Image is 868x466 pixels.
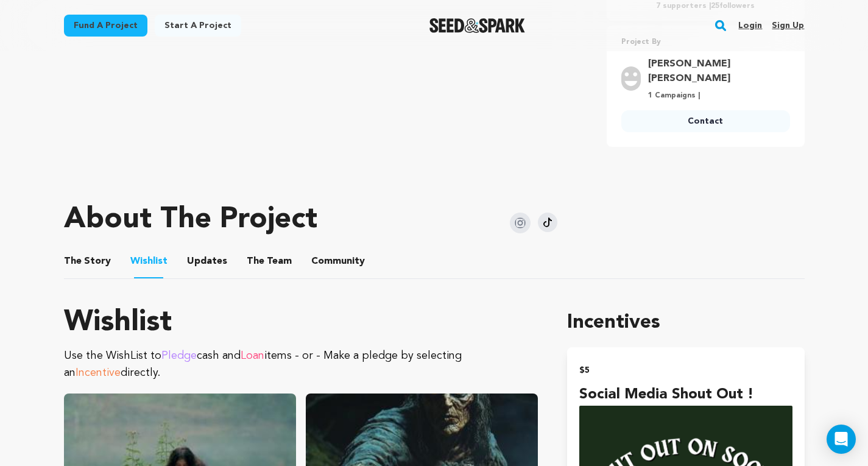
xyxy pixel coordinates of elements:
[567,308,804,337] h1: Incentives
[510,213,531,233] img: Seed&Spark Instagram Icon
[648,91,783,101] p: 1 Campaigns |
[579,384,792,406] h4: Social Media Shout Out !
[64,254,82,269] span: The
[64,15,147,37] a: Fund a project
[429,18,525,33] a: Seed&Spark Homepage
[155,15,241,37] a: Start a project
[648,57,783,86] a: Goto Adrianna Amy profile
[76,367,121,378] span: Incentive
[579,362,792,379] h2: $5
[64,347,538,381] p: Use the WishList to cash and items - or - Make a pledge by selecting an directly.
[187,254,227,269] span: Updates
[621,110,790,132] a: Contact
[827,425,856,454] div: Open Intercom Messenger
[64,254,111,269] span: Story
[772,16,804,35] a: Sign up
[241,350,264,361] span: Loan
[161,350,197,361] span: Pledge
[311,254,365,269] span: Community
[64,308,538,337] h1: Wishlist
[247,254,264,269] span: The
[130,254,168,269] span: Wishlist
[64,205,317,235] h1: About The Project
[738,16,762,35] a: Login
[538,213,557,232] img: Seed&Spark Tiktok Icon
[429,18,525,33] img: Seed&Spark Logo Dark Mode
[621,66,641,91] img: user.png
[247,254,292,269] span: Team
